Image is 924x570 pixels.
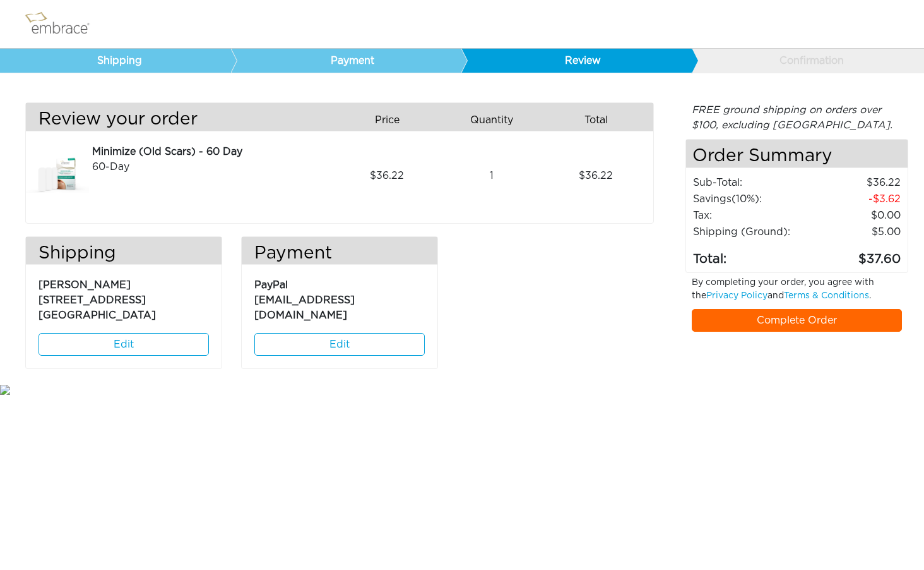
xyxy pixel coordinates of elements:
[370,168,404,183] span: 36.22
[242,243,437,265] h3: Payment
[254,295,355,320] span: [EMAIL_ADDRESS][DOMAIN_NAME]
[340,109,444,131] div: Price
[254,280,288,290] span: PayPal
[38,333,209,356] a: Edit
[692,174,807,191] td: Sub-Total:
[686,140,908,168] h4: Order Summary
[490,168,494,183] span: 1
[731,194,759,204] span: (10%)
[807,207,901,224] td: 0.00
[692,191,807,207] td: Savings :
[706,291,767,300] a: Privacy Policy
[692,309,903,332] a: Complete Order
[807,174,901,191] td: 36.22
[548,109,653,131] div: Total
[26,144,89,207] img: dfa70dfa-8e49-11e7-8b1f-02e45ca4b85b.jpeg
[470,112,513,128] span: Quantity
[807,224,901,240] td: $5.00
[807,240,901,269] td: 37.60
[38,271,209,323] p: [PERSON_NAME] [STREET_ADDRESS] [GEOGRAPHIC_DATA]
[230,49,461,73] a: Payment
[579,168,613,183] span: 36.22
[26,109,330,131] h3: Review your order
[461,49,692,73] a: Review
[26,243,222,265] h3: Shipping
[685,102,909,133] div: FREE ground shipping on orders over $100, excluding [GEOGRAPHIC_DATA].
[692,224,807,240] td: Shipping (Ground):
[692,240,807,269] td: Total:
[254,333,425,356] a: Edit
[682,276,912,309] div: By completing your order, you agree with the and .
[22,8,104,40] img: logo.png
[92,144,330,159] div: Minimize (Old Scars) - 60 Day
[807,191,901,207] td: 3.62
[692,207,807,224] td: Tax:
[691,49,922,73] a: Confirmation
[784,291,869,300] a: Terms & Conditions
[92,159,330,174] div: 60-Day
